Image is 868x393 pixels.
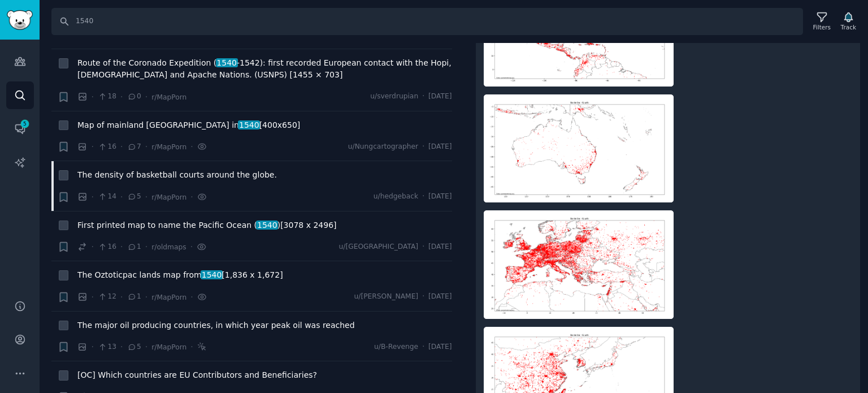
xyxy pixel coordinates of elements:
span: · [120,341,123,353]
span: 14 [98,192,116,202]
span: · [422,142,424,152]
span: r/MapPorn [151,93,186,101]
span: [DATE] [428,142,452,152]
span: · [145,141,147,153]
span: [DATE] [428,342,452,352]
a: The density of basketball courts around the globe. [77,169,277,181]
span: 1540 [238,120,260,129]
span: u/[GEOGRAPHIC_DATA] [338,242,418,252]
span: · [120,191,123,203]
span: 1540 [256,221,278,230]
span: 12 [98,292,116,302]
a: Map of mainland [GEOGRAPHIC_DATA] in1540[400x650] [77,119,300,131]
span: [DATE] [428,192,452,202]
span: [DATE] [428,92,452,102]
span: · [120,241,123,253]
span: 1 [127,242,141,252]
span: · [422,192,424,202]
span: [DATE] [428,242,452,252]
span: · [92,291,94,303]
span: Map of mainland [GEOGRAPHIC_DATA] in [400x650] [77,119,300,131]
span: · [92,341,94,353]
span: 5 [127,192,141,202]
span: The Oztoticpac lands map from [1,836 x 1,672] [77,269,283,281]
span: · [422,92,424,102]
span: u/B-Revenge [374,342,418,352]
div: Filters [813,23,831,31]
img: GummySearch logo [7,10,33,30]
a: The major oil producing countries, in which year peak oil was reached [77,319,355,331]
span: · [190,291,193,303]
a: The Oztoticpac lands map from1540[1,836 x 1,672] [77,269,283,281]
span: 1540 [201,270,223,279]
span: · [145,191,147,203]
span: · [92,91,94,103]
a: Route of the Coronado Expedition (1540-1542): first recorded European contact with the Hopi, [DEM... [77,57,452,81]
span: 16 [98,142,116,152]
span: [DATE] [428,292,452,302]
span: · [145,341,147,353]
span: · [120,141,123,153]
span: 13 [98,342,116,352]
button: Track [837,10,860,33]
span: · [92,141,94,153]
a: [OC] Which countries are EU Contributors and Beneficiaries? [77,369,317,381]
span: · [190,241,193,253]
a: 5 [6,115,34,142]
span: 18 [98,92,116,102]
span: r/MapPorn [151,293,186,301]
span: · [422,292,424,302]
span: u/Nungcartographer [348,142,418,152]
span: · [145,91,147,103]
span: · [422,342,424,352]
span: · [92,191,94,203]
span: · [190,341,193,353]
div: Track [841,23,856,31]
span: · [145,241,147,253]
span: 1 [127,292,141,302]
span: u/[PERSON_NAME] [354,292,419,302]
span: u/hedgeback [374,192,418,202]
span: · [120,291,123,303]
span: 7 [127,142,141,152]
span: · [120,91,123,103]
span: · [190,191,193,203]
img: The density of basketball courts around the globe. [484,210,674,319]
span: 5 [127,342,141,352]
a: First printed map to name the Pacific Ocean (1540)[3078 x 2496] [77,219,337,231]
span: Route of the Coronado Expedition ( -1542): first recorded European contact with the Hopi, [DEMOGR... [77,57,452,81]
span: 16 [98,242,116,252]
span: 5 [20,120,30,128]
span: 1540 [216,58,238,67]
img: The density of basketball courts around the globe. [484,94,674,203]
span: First printed map to name the Pacific Ocean ( )[3078 x 2496] [77,219,337,231]
span: 0 [127,92,141,102]
span: · [145,291,147,303]
span: · [92,241,94,253]
span: · [422,242,424,252]
span: r/MapPorn [151,343,186,351]
input: Search Keyword [51,8,803,35]
span: u/sverdrupian [370,92,418,102]
span: r/MapPorn [151,193,186,201]
span: r/MapPorn [151,143,186,151]
span: · [190,141,193,153]
span: r/oldmaps [151,243,186,251]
